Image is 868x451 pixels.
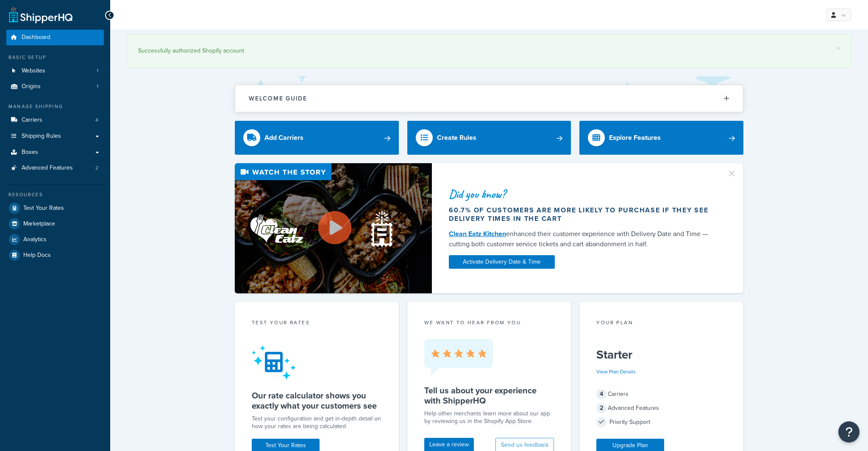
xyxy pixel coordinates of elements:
[252,415,382,430] div: Test your configuration and get in-depth detail on how your rates are being calculated.
[6,54,104,61] div: Basic Setup
[407,121,571,155] a: Create Rules
[23,220,55,228] span: Marketplace
[22,83,41,90] span: Origins
[6,248,104,263] a: Help Docs
[449,206,717,223] div: 60.7% of customers are more likely to purchase if they see delivery times in the cart
[6,128,104,144] a: Shipping Rules
[6,216,104,231] a: Marketplace
[97,83,98,90] span: 1
[22,67,45,75] span: Websites
[838,421,860,443] button: Open Resource Center
[95,164,98,172] span: 2
[424,385,554,406] h5: Tell us about your experience with ShipperHQ
[23,252,51,259] span: Help Docs
[22,133,61,140] span: Shipping Rules
[424,319,554,326] p: we want to hear from you
[596,389,606,399] span: 4
[6,30,104,45] a: Dashboard
[6,79,104,95] li: Origins
[95,117,98,124] span: 4
[596,348,726,362] h5: Starter
[596,368,636,376] a: View Plan Details
[596,388,726,400] div: Carriers
[449,255,555,269] a: Activate Delivery Date & Time
[235,85,743,112] button: Welcome Guide
[449,188,717,200] div: Did you know?
[6,63,104,79] li: Websites
[235,121,399,155] a: Add Carriers
[596,319,726,329] div: Your Plan
[6,145,104,160] a: Boxes
[97,67,98,75] span: 1
[6,160,104,176] li: Advanced Features
[6,112,104,128] a: Carriers4
[22,34,50,41] span: Dashboard
[6,200,104,216] a: Test Your Rates
[22,164,73,172] span: Advanced Features
[579,121,743,155] a: Explore Features
[252,319,382,329] div: Test your rates
[6,63,104,79] a: Websites1
[22,149,38,156] span: Boxes
[264,132,303,144] div: Add Carriers
[6,103,104,110] div: Manage Shipping
[138,45,840,57] div: Successfully authorized Shopify account
[6,160,104,176] a: Advanced Features2
[235,163,432,293] img: Video thumbnail
[437,132,476,144] div: Create Rules
[449,229,717,249] div: enhanced their customer experience with Delivery Date and Time — cutting both customer service ti...
[6,191,104,198] div: Resources
[22,117,42,124] span: Carriers
[596,403,606,413] span: 2
[6,79,104,95] a: Origins1
[6,232,104,247] a: Analytics
[609,132,661,144] div: Explore Features
[449,229,506,239] a: Clean Eatz Kitchen
[23,236,47,243] span: Analytics
[837,45,840,52] a: ×
[596,416,726,428] div: Priority Support
[424,410,554,425] p: Help other merchants learn more about our app by reviewing us in the Shopify App Store.
[249,95,307,102] h2: Welcome Guide
[596,402,726,414] div: Advanced Features
[6,112,104,128] li: Carriers
[252,390,382,411] h5: Our rate calculator shows you exactly what your customers see
[23,205,64,212] span: Test Your Rates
